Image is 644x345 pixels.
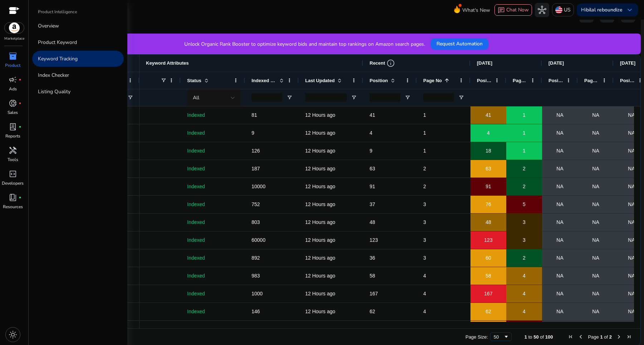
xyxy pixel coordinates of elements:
[423,184,426,189] span: 2
[556,251,563,265] span: NA
[187,273,205,279] span: Indexed
[38,55,78,62] p: Keyword Tracking
[523,197,526,212] span: 5
[305,148,335,154] span: 12 Hours ago
[592,108,599,122] span: NA
[252,237,265,243] span: 60000
[9,52,17,60] span: inventory_2
[5,133,20,139] p: Reports
[187,130,205,136] span: Indexed
[486,197,491,212] span: 76
[628,215,635,230] span: NA
[252,112,257,118] span: 81
[19,102,21,105] span: fiber_manual_record
[431,38,488,50] button: Request Automation
[423,78,442,83] span: Page No
[528,334,532,340] span: to
[628,304,635,319] span: NA
[588,334,599,340] span: Page
[556,144,563,158] span: NA
[592,161,599,176] span: NA
[458,95,464,100] button: Open Filter Menu
[592,144,599,158] span: NA
[370,201,375,207] span: 37
[370,255,375,261] span: 36
[351,95,357,100] button: Open Filter Menu
[592,269,599,283] span: NA
[487,126,490,140] span: 4
[555,6,562,14] img: us.svg
[9,122,17,131] span: lab_profile
[187,309,205,314] span: Indexed
[477,60,492,66] span: [DATE]
[252,273,260,279] span: 983
[556,197,563,212] span: NA
[252,255,260,261] span: 892
[628,179,635,194] span: NA
[423,219,426,225] span: 3
[523,215,526,230] span: 3
[127,95,133,100] button: Open Filter Menu
[465,334,488,340] div: Page Size:
[568,334,574,340] div: First Page
[486,179,491,194] span: 91
[5,22,24,33] img: amazon.svg
[556,161,563,176] span: NA
[556,215,563,230] span: NA
[616,334,622,340] div: Next Page
[423,130,426,136] span: 1
[592,304,599,319] span: NA
[370,273,375,279] span: 58
[187,148,205,154] span: Indexed
[486,144,491,158] span: 18
[370,148,372,154] span: 9
[305,166,335,171] span: 12 Hours ago
[187,255,205,261] span: Indexed
[4,36,24,41] p: Marketplace
[523,108,526,122] span: 1
[548,60,564,66] span: [DATE]
[187,291,205,296] span: Indexed
[187,112,205,118] span: Indexed
[486,251,491,265] span: 60
[628,126,635,140] span: NA
[8,109,18,116] p: Sales
[370,59,395,67] div: Recent
[19,78,21,81] span: fiber_manual_record
[252,78,277,83] span: Indexed Products
[626,334,632,340] div: Last Page
[628,233,635,247] span: NA
[305,309,335,314] span: 12 Hours ago
[2,180,24,186] p: Developers
[548,78,563,83] span: Position
[620,60,635,66] span: [DATE]
[252,130,254,136] span: 9
[9,99,17,107] span: donut_small
[305,201,335,207] span: 12 Hours ago
[423,291,426,296] span: 4
[628,144,635,158] span: NA
[38,9,77,15] p: Product Intelligence
[5,62,20,69] p: Product
[523,233,526,247] span: 3
[187,78,201,83] span: Status
[184,40,425,48] p: Unlock Organic Rank Booster to optimize keyword bids and maintain top rankings on Amazon search p...
[9,170,17,178] span: code_blocks
[19,125,21,128] span: fiber_manual_record
[556,233,563,247] span: NA
[305,78,335,83] span: Last Updated
[146,60,189,66] span: Keyword Attributes
[523,269,526,283] span: 4
[9,193,17,202] span: book_4
[305,184,335,189] span: 12 Hours ago
[305,130,335,136] span: 12 Hours ago
[8,156,18,163] p: Tools
[556,108,563,122] span: NA
[564,4,571,16] p: US
[9,330,17,339] span: light_mode
[523,144,526,158] span: 1
[287,95,292,100] button: Open Filter Menu
[305,112,335,118] span: 12 Hours ago
[370,93,400,102] input: Position Filter Input
[187,166,205,171] span: Indexed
